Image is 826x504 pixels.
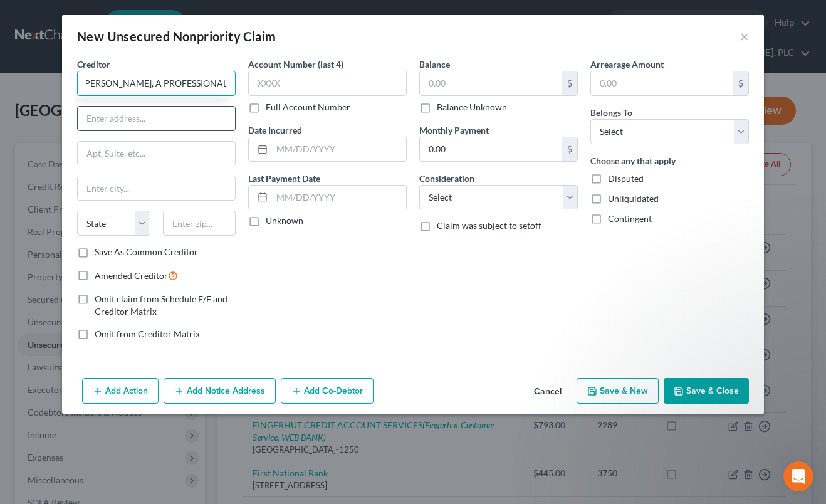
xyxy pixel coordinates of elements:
span: Contingent [608,213,652,224]
label: Choose any that apply [590,154,676,167]
input: Search creditor by name... [77,71,236,96]
label: Unknown [266,214,303,227]
label: Last Payment Date [248,172,320,185]
input: 0.00 [420,137,562,161]
button: Add Notice Address [164,378,276,404]
label: Arrearage Amount [590,58,664,71]
button: Save & New [577,378,659,404]
label: Consideration [419,172,474,185]
iframe: Intercom live chat [783,461,813,491]
button: Cancel [524,379,572,404]
button: Save & Close [664,378,749,404]
div: $ [562,71,577,95]
button: × [740,29,749,44]
input: Enter zip... [163,211,236,236]
input: Enter address... [78,107,235,130]
span: Unliquidated [608,193,659,204]
div: $ [562,137,577,161]
span: Amended Creditor [95,270,168,281]
label: Full Account Number [266,101,350,113]
div: $ [733,71,748,95]
input: MM/DD/YYYY [272,186,406,209]
input: 0.00 [591,71,733,95]
span: Belongs To [590,107,632,118]
input: MM/DD/YYYY [272,137,406,161]
span: Creditor [77,59,110,70]
button: Add Action [82,378,159,404]
label: Date Incurred [248,123,302,137]
label: Balance Unknown [437,101,507,113]
label: Monthly Payment [419,123,489,137]
span: Claim was subject to setoff [437,220,541,231]
button: Add Co-Debtor [281,378,374,404]
label: Balance [419,58,450,71]
input: Enter city... [78,176,235,200]
input: Apt, Suite, etc... [78,142,235,165]
span: Omit claim from Schedule E/F and Creditor Matrix [95,293,227,317]
span: Omit from Creditor Matrix [95,328,200,339]
span: Disputed [608,173,644,184]
input: 0.00 [420,71,562,95]
input: XXXX [248,71,407,96]
label: Account Number (last 4) [248,58,343,71]
div: New Unsecured Nonpriority Claim [77,28,276,45]
label: Save As Common Creditor [95,246,198,258]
